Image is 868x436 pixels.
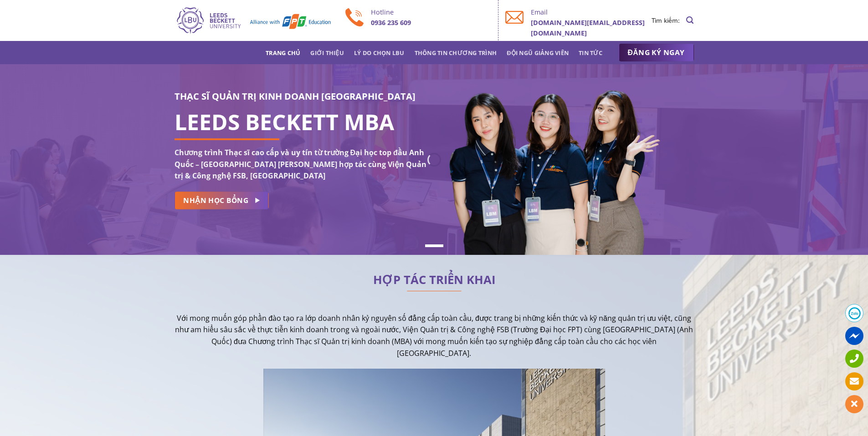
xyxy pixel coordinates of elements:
li: Page dot 1 [425,244,443,247]
a: NHẬN HỌC BỔNG [175,192,269,209]
h3: THẠC SĨ QUẢN TRỊ KINH DOANH [GEOGRAPHIC_DATA] [175,89,427,104]
b: [DOMAIN_NAME][EMAIL_ADDRESS][DOMAIN_NAME] [531,18,645,37]
a: Đội ngũ giảng viên [507,45,569,61]
p: Hotline [371,7,492,17]
li: Tìm kiếm: [652,15,680,25]
span: ĐĂNG KÝ NGAY [628,47,685,58]
b: 0936 235 609 [371,18,411,27]
a: Trang chủ [266,45,300,61]
p: Với mong muốn góp phần đào tạo ra lớp doanh nhân kỷ nguyên số đẳng cấp toàn cầu, được trang bị nh... [175,313,694,359]
strong: Chương trình Thạc sĩ cao cấp và uy tín từ trường Đại học top đầu Anh Quốc – [GEOGRAPHIC_DATA] [PE... [175,147,426,181]
span: NHẬN HỌC BỔNG [183,195,248,206]
img: Thạc sĩ Quản trị kinh doanh Quốc tế [175,6,332,35]
a: Giới thiệu [310,45,344,61]
p: Email [531,7,652,17]
a: Tin tức [579,45,602,61]
a: Lý do chọn LBU [354,45,405,61]
a: Search [686,11,693,29]
a: Thông tin chương trình [415,45,497,61]
h1: LEEDS BECKETT MBA [175,117,427,127]
h2: HỢP TÁC TRIỂN KHAI [175,275,694,284]
a: ĐĂNG KÝ NGAY [619,44,694,62]
img: line-lbu.jpg [407,291,462,292]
